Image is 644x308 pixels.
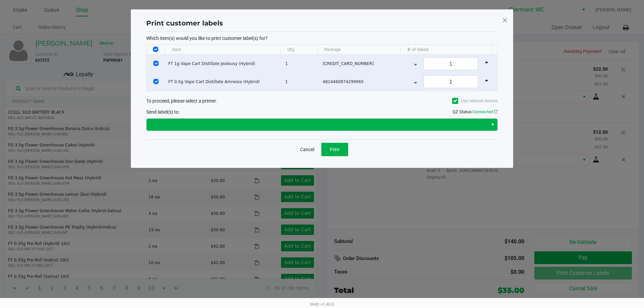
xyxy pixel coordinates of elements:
[146,18,223,28] h1: Print customer labels
[153,79,159,84] input: Select Row
[452,98,498,104] label: Use network devices
[146,35,498,41] p: Which item(s) would you like to print customer label(s) for?
[330,147,340,152] span: Print
[321,143,348,156] button: Print
[165,45,280,55] th: Item
[165,55,282,73] td: FT 1g Vape Cart Distillate Jealousy (Hybrid)
[165,73,282,91] td: FT 0.5g Vape Cart Distillate Amnesia (Hybrid)
[282,73,320,91] td: 1
[488,119,497,131] button: Select
[147,45,497,91] div: Data table
[320,73,404,91] td: 4814460874299965
[452,109,498,114] span: QZ Status:
[296,143,319,156] button: Cancel
[310,302,334,307] span: Web: v1.40.0
[473,109,493,114] span: Connected
[320,55,404,73] td: [CREDIT_CARD_NUMBER]
[282,55,320,73] td: 1
[280,45,317,55] th: Qty
[153,61,159,66] input: Select Row
[146,98,217,104] span: To proceed, please select a printer.
[317,45,400,55] th: Package
[146,109,179,115] span: Send label(s) to:
[153,47,158,52] input: Select All Rows
[400,45,492,55] th: # of labels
